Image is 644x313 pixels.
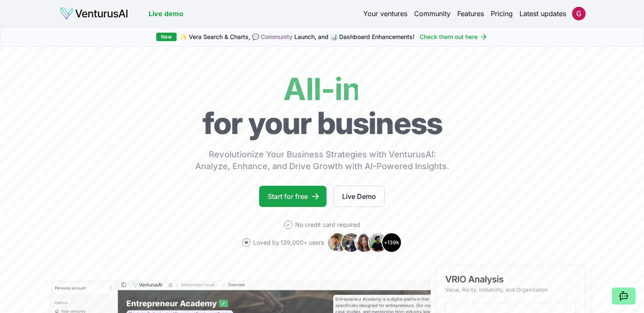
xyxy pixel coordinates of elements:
a: Live Demo [333,186,385,207]
a: Start for free [259,186,326,207]
img: Avatar 1 [327,232,348,253]
a: Pricing [491,8,513,19]
a: Live demo [149,8,183,19]
img: Avatar 2 [341,232,361,253]
a: Check them out here [420,33,488,41]
span: ✨ Vera Search & Charts, 💬 Launch, and 📊 Dashboard Enhancements! [180,33,415,41]
img: Avatar 4 [368,232,388,253]
img: ACg8ocIw67M3cvHtVGWZa9-ugVgzSVMS7wOjEC7Azt6Nt0yv9Kqd7Q=s96-c [572,7,586,20]
img: logo [60,7,128,20]
img: Avatar 3 [354,232,375,253]
a: Community [261,33,293,40]
a: Community [414,8,451,19]
a: Latest updates [520,8,566,19]
a: Your ventures [363,8,407,19]
div: New [156,33,177,41]
a: Features [457,8,484,19]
